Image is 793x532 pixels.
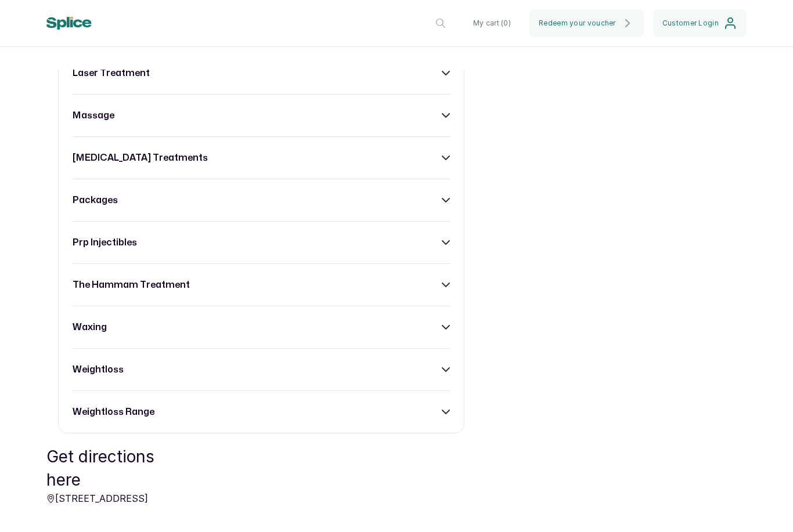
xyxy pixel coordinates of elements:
[539,19,616,28] span: Redeem your voucher
[73,151,208,165] h3: [MEDICAL_DATA] treatments
[529,9,644,37] button: Redeem your voucher
[662,19,719,28] span: Customer Login
[73,236,137,249] h3: prp injectibles
[73,363,124,377] h3: weightloss
[73,278,190,292] h3: the hammam treatment
[73,193,118,207] h3: packages
[653,9,747,37] button: Customer Login
[73,320,107,334] h3: waxing
[46,491,185,505] p: [STREET_ADDRESS]
[73,66,150,80] h3: laser treatment
[73,108,114,122] h3: massage
[73,405,154,419] h3: weightloss range
[46,445,185,491] p: Get directions here
[464,9,520,37] button: My cart (0)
